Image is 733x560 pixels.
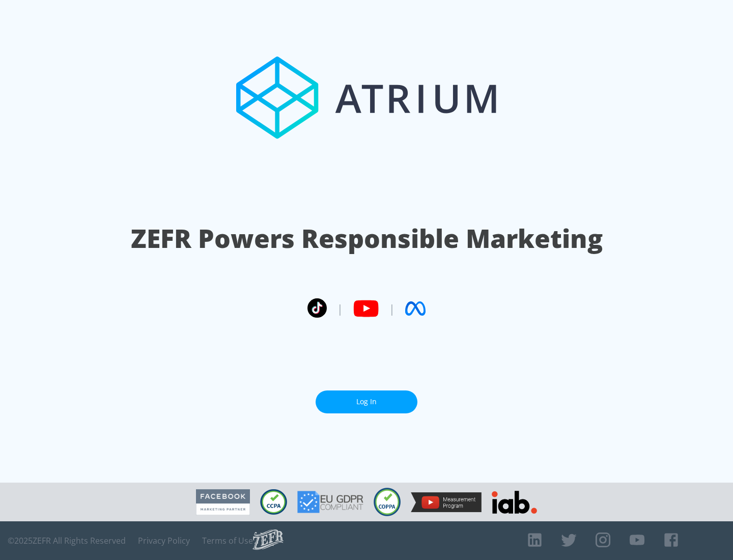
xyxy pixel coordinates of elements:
span: | [389,301,395,316]
a: Log In [316,390,417,413]
img: Facebook Marketing Partner [196,489,250,515]
img: GDPR Compliant [297,491,363,513]
span: | [337,301,343,316]
a: Privacy Policy [138,536,190,546]
a: Terms of Use [202,536,253,546]
h1: ZEFR Powers Responsible Marketing [131,221,603,256]
img: COPPA Compliant [374,488,401,516]
span: © 2025 ZEFR All Rights Reserved [8,536,126,546]
img: CCPA Compliant [260,489,287,515]
img: IAB [492,491,537,514]
img: YouTube Measurement Program [411,492,482,512]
